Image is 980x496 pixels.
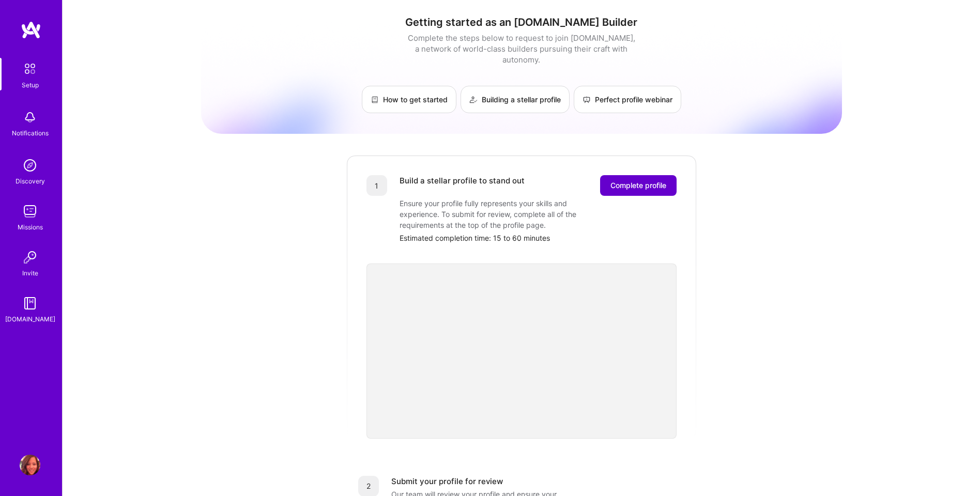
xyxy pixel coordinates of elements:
[610,180,666,191] span: Complete profile
[362,86,456,113] a: How to get started
[20,455,40,475] img: User Avatar
[22,268,38,278] div: Invite
[20,155,40,176] img: discovery
[20,293,40,314] img: guide book
[20,247,40,268] img: Invite
[16,176,45,187] div: Discovery
[371,96,379,104] img: How to get started
[20,201,40,222] img: teamwork
[20,107,40,128] img: bell
[22,80,39,90] div: Setup
[600,175,677,196] button: Complete profile
[366,175,387,196] div: 1
[391,476,503,487] div: Submit your profile for review
[400,233,677,243] div: Estimated completion time: 15 to 60 minutes
[574,86,681,113] a: Perfect profile webinar
[12,128,49,138] div: Notifications
[18,222,43,233] div: Missions
[21,21,41,39] img: logo
[19,58,41,80] img: setup
[400,175,525,196] div: Build a stellar profile to stand out
[5,314,55,324] div: [DOMAIN_NAME]
[366,263,677,439] iframe: video
[400,198,606,230] div: Ensure your profile fully represents your skills and experience. To submit for review, complete a...
[405,33,638,65] div: Complete the steps below to request to join [DOMAIN_NAME], a network of world-class builders purs...
[201,16,842,28] h1: Getting started as an [DOMAIN_NAME] Builder
[17,455,43,475] a: User Avatar
[469,96,478,104] img: Building a stellar profile
[461,86,570,113] a: Building a stellar profile
[583,96,591,104] img: Perfect profile webinar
